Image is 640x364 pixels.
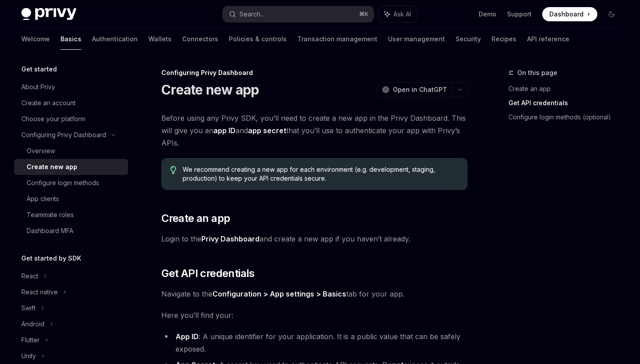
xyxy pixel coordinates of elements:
[376,82,452,97] button: Open in ChatGPT
[14,159,128,175] a: Create new app
[21,319,44,329] div: Android
[92,28,138,50] a: Authentication
[14,175,128,191] a: Configure login methods
[378,6,417,22] button: Ask AI
[604,7,619,21] button: Toggle dark mode
[161,309,468,321] span: Here you’ll find your:
[161,68,468,77] div: Configuring Privy Dashboard
[27,194,59,204] div: App clients
[14,191,128,207] a: App clients
[27,178,99,188] div: Configure login methods
[393,10,411,19] span: Ask AI
[60,28,81,50] a: Basics
[27,162,77,172] div: Create new app
[27,210,74,220] div: Teammate roles
[507,10,532,19] a: Support
[21,253,81,264] h5: Get started by SDK
[21,28,50,50] a: Welcome
[21,335,40,345] div: Flutter
[161,330,468,355] li: : A unique identifier for your application. It is a public value that can be safely exposed.
[14,95,128,111] a: Create an account
[212,289,346,299] a: Configuration > App settings > Basics
[14,111,128,127] a: Choose your platform
[297,28,377,50] a: Transaction management
[388,28,445,50] a: User management
[248,126,286,135] strong: app secret
[148,28,172,50] a: Wallets
[549,10,584,19] span: Dashboard
[27,226,73,236] div: Dashboard MFA
[517,67,557,78] span: On this page
[21,287,58,297] div: React native
[21,98,76,108] div: Create an account
[14,207,128,223] a: Teammate roles
[183,165,459,183] span: We recommend creating a new app for each environment (e.g. development, staging, production) to k...
[201,234,260,244] a: Privy Dashboard
[14,223,128,239] a: Dashboard MFA
[161,211,230,226] span: Create an app
[456,28,481,50] a: Security
[21,351,36,361] div: Unity
[14,143,128,159] a: Overview
[27,146,55,156] div: Overview
[527,28,569,50] a: API reference
[359,11,368,18] span: ⌘ K
[393,85,447,94] span: Open in ChatGPT
[161,112,468,149] span: Before using any Privy SDK, you’ll need to create a new app in the Privy Dashboard. This will giv...
[21,271,38,281] div: React
[213,126,236,135] strong: app ID
[21,303,36,313] div: Swift
[21,114,85,124] div: Choose your platform
[14,79,128,95] a: About Privy
[492,28,516,50] a: Recipes
[170,166,176,174] svg: Tip
[542,7,597,21] a: Dashboard
[21,130,106,140] div: Configuring Privy Dashboard
[479,10,496,19] a: Demo
[161,288,468,300] span: Navigate to the tab for your app.
[229,28,287,50] a: Policies & controls
[161,82,259,98] h1: Create new app
[161,266,255,281] span: Get API credentials
[21,8,76,20] img: dark logo
[182,28,218,50] a: Connectors
[508,96,626,110] a: Get API credentials
[240,9,264,20] div: Search...
[161,233,468,245] span: Login to the and create a new app if you haven’t already.
[223,6,373,22] button: Search...⌘K
[508,82,626,96] a: Create an app
[21,64,57,75] h5: Get started
[508,110,626,124] a: Configure login methods (optional)
[176,332,199,341] strong: App ID
[21,82,55,92] div: About Privy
